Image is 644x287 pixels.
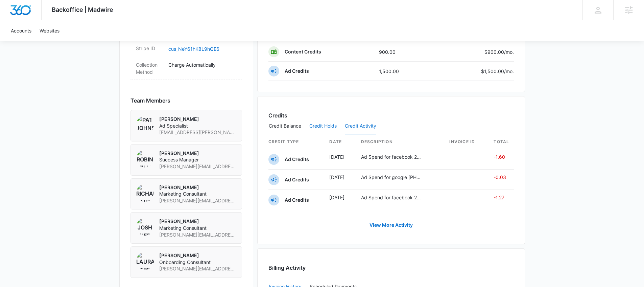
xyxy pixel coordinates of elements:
span: Marketing Consultant [159,225,236,231]
p: $900.00 [482,48,514,56]
p: Ad Spend for facebook 269032774188104 [361,153,423,160]
span: Success Manager [159,156,236,163]
p: [DATE] [329,153,350,160]
span: Onboarding Consultant [159,259,236,266]
img: Richard Sauter [136,184,154,202]
p: Ad Credits [285,197,309,203]
span: Backoffice | Madwire [52,6,113,13]
p: Content Credits [285,48,321,55]
button: Credit Balance [269,118,301,134]
div: Collection MethodCharge Automatically [130,57,242,80]
p: [PERSON_NAME] [159,218,236,225]
p: -0.03 [494,174,514,181]
span: Ad Specialist [159,123,236,129]
p: [PERSON_NAME] [159,116,236,123]
span: [PERSON_NAME][EMAIL_ADDRESS][PERSON_NAME][DOMAIN_NAME] [159,231,236,238]
p: -1.60 [494,153,514,160]
th: Credit Type [268,135,324,149]
button: Credit Holds [309,118,337,134]
p: [PERSON_NAME] [159,150,236,157]
p: [DATE] [329,194,350,201]
td: 1,500.00 [374,62,431,81]
span: Team Members [130,96,170,105]
span: Marketing Consultant [159,191,236,197]
dt: Stripe ID [136,45,163,52]
p: -1.27 [494,194,514,201]
p: Ad Spend for facebook 269032774188104 [361,194,423,201]
p: $1,500.00 [481,68,514,75]
img: Josh Sherman [136,218,154,236]
img: Robin Mills [136,150,154,168]
p: [PERSON_NAME] [159,184,236,191]
th: Invoice ID [444,135,488,149]
th: Description [356,135,444,149]
td: 900.00 [374,42,431,62]
span: [PERSON_NAME][EMAIL_ADDRESS][PERSON_NAME][DOMAIN_NAME] [159,197,236,204]
p: [DATE] [329,174,350,181]
p: Charge Automatically [168,61,237,68]
p: Ad Credits [285,156,309,163]
th: Date [324,135,355,149]
h3: Billing Activity [268,264,514,272]
a: Websites [35,20,64,41]
a: View More Activity [363,217,420,233]
span: /mo. [504,49,514,55]
span: [PERSON_NAME][EMAIL_ADDRESS][PERSON_NAME][DOMAIN_NAME] [159,163,236,170]
p: Ad Credits [285,68,309,74]
h3: Credits [268,111,287,119]
img: Laura Streeter [136,252,154,270]
a: cus_NeY61hK8L9hQE6 [168,46,219,52]
button: Credit Activity [345,118,376,134]
img: Pat Johnson [136,116,154,133]
dt: Collection Method [136,61,163,75]
span: /mo. [504,68,514,74]
th: Total [488,135,514,149]
span: [PERSON_NAME][EMAIL_ADDRESS][PERSON_NAME][DOMAIN_NAME] [159,265,236,272]
div: Stripe IDcus_NeY61hK8L9hQE6 [130,41,242,57]
p: Ad Credits [285,176,309,183]
p: Ad Spend for google [PHONE_NUMBER] [361,174,423,181]
p: [PERSON_NAME] [159,252,236,259]
a: Accounts [7,20,35,41]
span: [EMAIL_ADDRESS][PERSON_NAME][DOMAIN_NAME] [159,129,236,136]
